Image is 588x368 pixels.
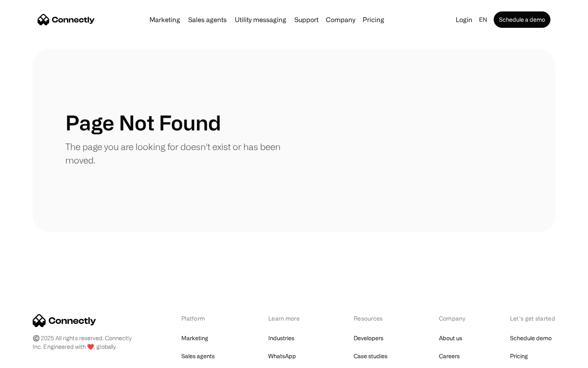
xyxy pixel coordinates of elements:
[494,11,550,28] a: Schedule a demo
[323,14,358,25] div: Company
[16,354,49,365] ul: Language list
[181,314,226,323] div: Platform
[146,16,183,23] a: Marketing
[452,14,476,25] a: Login
[359,16,388,23] a: Pricing
[181,332,208,344] a: Marketing
[354,350,388,362] a: Case studies
[510,350,528,362] a: Pricing
[65,110,221,135] h1: Page Not Found
[439,350,460,362] a: Careers
[510,314,555,323] div: Let’s get started
[8,353,49,365] aside: Language selected: English
[185,16,230,23] a: Sales agents
[268,314,311,323] div: Learn more
[354,332,383,344] a: Developers
[268,350,296,362] a: WhatsApp
[354,314,396,323] div: Resources
[268,332,294,344] a: Industries
[326,14,355,25] div: Company
[439,314,468,323] div: Company
[232,16,290,23] a: Utility messaging
[65,140,294,167] p: The page you are looking for doesn't exist or has been moved.
[181,350,215,362] a: Sales agents
[439,332,462,344] a: About us
[38,13,95,26] a: home
[291,16,322,23] a: Support
[476,14,492,25] div: en
[510,332,552,344] a: Schedule demo
[479,14,487,25] div: en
